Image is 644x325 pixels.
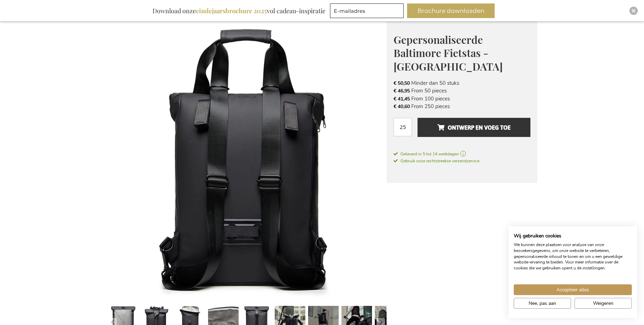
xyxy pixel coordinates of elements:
input: Aantal [394,118,412,136]
span: € 40,60 [394,103,410,110]
a: Geleverd in 5 tot 14 werkdagen [394,151,530,157]
img: Personalised Baltimore Bike Bag - Black [107,21,387,301]
p: We kunnen deze plaatsen voor analyse van onze bezoekersgegevens, om onze website te verbeteren, g... [514,242,632,271]
img: Close [631,9,636,13]
span: Gepersonaliseerde Baltimore Fietstas - [GEOGRAPHIC_DATA] [394,33,503,73]
div: Close [629,7,638,15]
li: From 250 pieces [394,103,530,110]
button: Accepteer alle cookies [514,284,632,295]
button: Brochure downloaden [407,3,495,18]
b: eindejaarsbrochure 2025 [196,7,267,15]
span: Nee, pas aan [529,300,556,307]
li: From 50 pieces [394,87,530,95]
button: Pas cookie voorkeuren aan [514,298,571,309]
li: From 100 pieces [394,95,530,103]
span: Gebruik onze rechtstreekse verzendservice [394,158,479,164]
span: Weigeren [593,300,613,307]
button: Ontwerp en voeg toe [418,118,530,137]
a: Gebruik onze rechtstreekse verzendservice [394,157,479,164]
input: E-mailadres [330,3,404,18]
span: Ontwerp en voeg toe [437,122,511,133]
span: € 50,50 [394,80,410,87]
form: marketing offers and promotions [330,3,406,20]
h2: Wij gebruiken cookies [514,233,632,239]
div: Download onze vol cadeau-inspiratie [149,3,329,18]
li: Minder dan 50 stuks [394,79,530,87]
button: Alle cookies weigeren [575,298,632,309]
span: € 41,45 [394,96,410,102]
span: Accepteer alles [556,286,589,293]
span: € 46,95 [394,88,410,94]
